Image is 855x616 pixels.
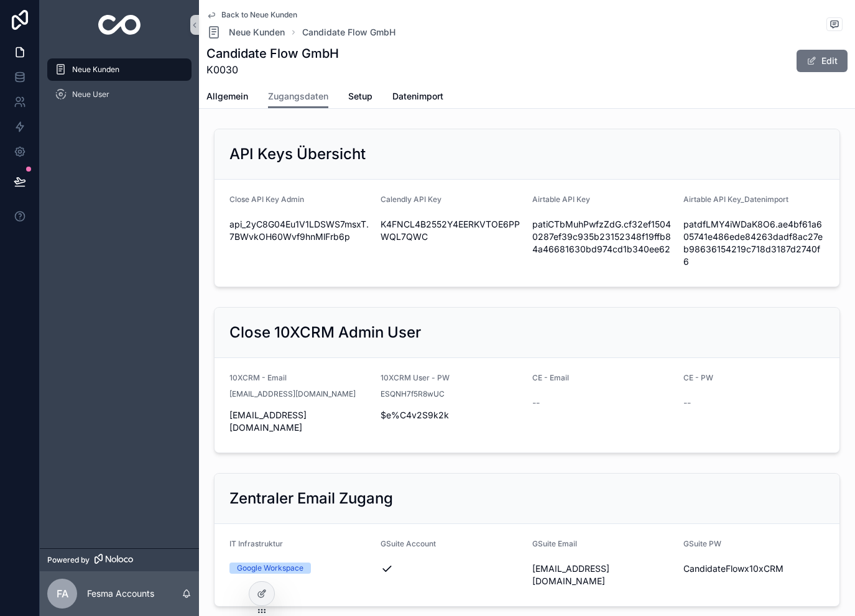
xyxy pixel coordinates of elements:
[206,25,285,40] a: Neue Kunden
[348,85,372,110] a: Setup
[381,389,445,399] span: ESQNH7f5R8wUC
[229,195,304,204] span: Close API Key Admin
[683,539,721,548] span: GSuite PW
[206,45,339,62] h1: Candidate Flow GmbH
[268,85,328,109] a: Zugangsdaten
[229,373,287,382] span: 10XCRM - Email
[229,323,421,342] h2: Close 10XCRM Admin User
[206,62,339,77] span: K0030
[40,50,199,122] div: scrollable content
[532,373,569,382] span: CE - Email
[683,397,691,409] span: --
[206,90,248,103] span: Allgemein
[47,555,90,565] span: Powered by
[381,195,441,204] span: Calendly API Key
[532,563,673,587] span: [EMAIL_ADDRESS][DOMAIN_NAME]
[381,539,436,548] span: GSuite Account
[57,586,68,601] span: FA
[87,587,154,600] p: Fesma Accounts
[72,90,109,99] span: Neue User
[229,144,366,164] h2: API Keys Übersicht
[392,85,443,110] a: Datenimport
[98,15,141,35] img: App logo
[381,409,522,421] span: $e%C4v2S9k2k
[683,195,788,204] span: Airtable API Key_Datenimport
[348,90,372,103] span: Setup
[229,389,356,399] span: [EMAIL_ADDRESS][DOMAIN_NAME]
[532,397,540,409] span: --
[47,58,192,81] a: Neue Kunden
[72,65,119,75] span: Neue Kunden
[683,373,713,382] span: CE - PW
[532,539,577,548] span: GSuite Email
[221,10,297,20] span: Back to Neue Kunden
[40,548,199,571] a: Powered by
[206,10,297,20] a: Back to Neue Kunden
[683,218,825,268] span: patdfLMY4iWDaK8O6.ae4bf61a605741e486ede84263dadf8ac27eb98636154219c718d3187d2740f6
[532,195,590,204] span: Airtable API Key
[392,90,443,103] span: Datenimport
[268,90,328,103] span: Zugangsdaten
[229,218,371,243] span: api_2yC8G04Eu1V1LDSWS7msxT.7BWvkOH60Wvf9hnMlFrb6p
[229,489,393,508] h2: Zentraler Email Zugang
[229,26,285,39] span: Neue Kunden
[797,50,848,72] button: Edit
[237,563,303,574] div: Google Workspace
[302,26,395,39] a: Candidate Flow GmbH
[381,218,522,243] span: K4FNCL4B2552Y4EERKVTOE6PPWQL7QWC
[229,539,283,548] span: IT Infrastruktur
[532,218,673,255] span: patiCTbMuhPwfzZdG.cf32ef15040287ef39c935b23152348f19ffb84a46681630bd974cd1b340ee62
[206,85,248,110] a: Allgemein
[47,83,192,106] a: Neue User
[683,563,825,575] span: CandidateFlowx10xCRM
[381,373,450,382] span: 10XCRM User - PW
[229,409,371,434] span: [EMAIL_ADDRESS][DOMAIN_NAME]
